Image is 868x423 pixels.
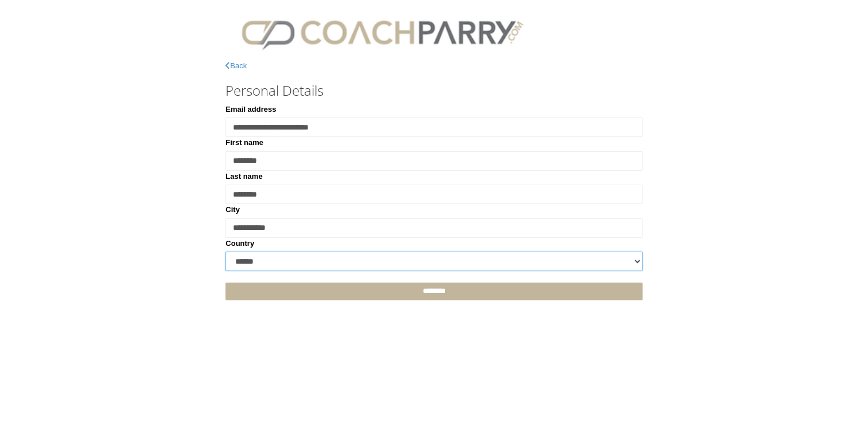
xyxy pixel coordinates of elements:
h3: Personal Details [225,83,643,98]
a: Back [225,61,247,70]
label: Last name [225,171,262,182]
label: Email address [225,104,276,115]
label: First name [225,137,263,148]
label: City [225,204,240,216]
img: CPlogo.png [225,11,539,54]
label: Country [225,238,254,249]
